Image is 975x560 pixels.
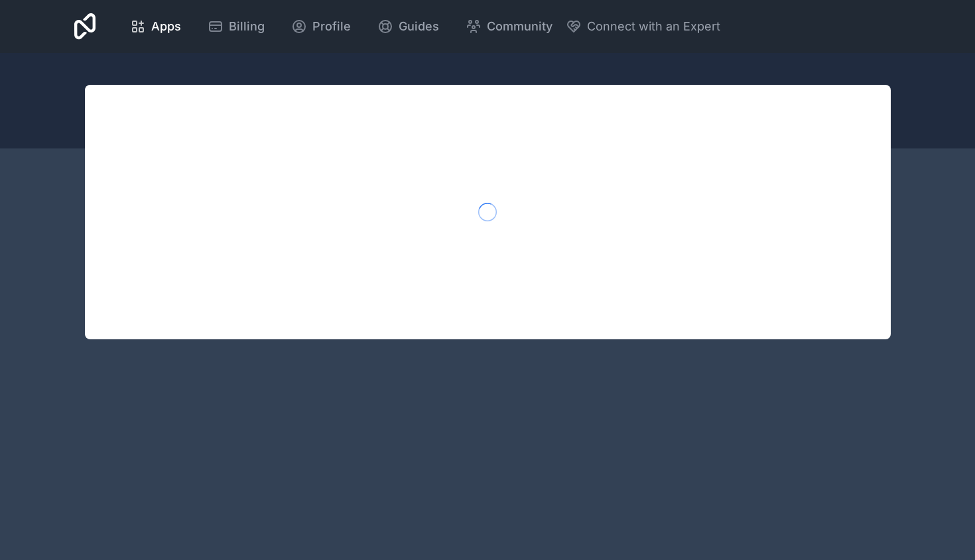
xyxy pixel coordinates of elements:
a: Apps [119,12,192,41]
a: Community [455,12,563,41]
button: Connect with an Expert [566,17,720,36]
a: Guides [367,12,450,41]
span: Guides [399,17,439,36]
a: Billing [197,12,275,41]
span: Apps [151,17,181,36]
span: Billing [229,17,265,36]
span: Profile [312,17,351,36]
span: Connect with an Expert [587,17,720,36]
a: Profile [281,12,361,41]
span: Community [487,17,552,36]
